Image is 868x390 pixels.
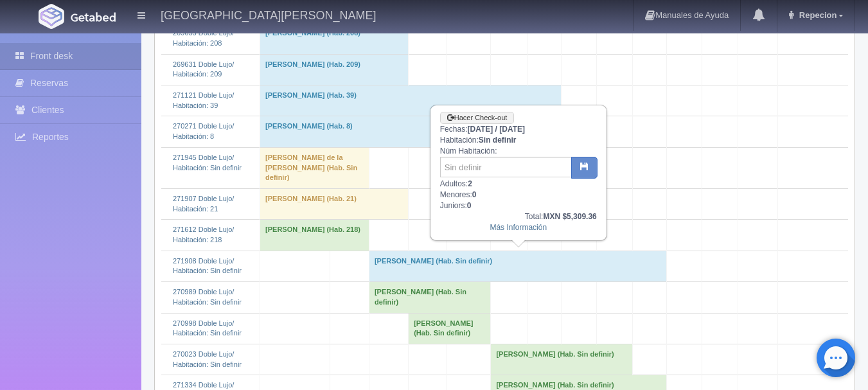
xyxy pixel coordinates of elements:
[467,201,472,210] b: 0
[173,288,242,306] a: 270989 Doble Lujo/Habitación: Sin definir
[260,188,409,219] td: [PERSON_NAME] (Hab. 21)
[173,226,234,244] a: 271612 Doble Lujo/Habitación: 218
[173,257,242,275] a: 271908 Doble Lujo/Habitación: Sin definir
[796,10,837,20] span: Repecion
[369,282,490,313] td: [PERSON_NAME] (Hab. Sin definir)
[467,125,525,134] b: [DATE] / [DATE]
[260,220,369,251] td: [PERSON_NAME] (Hab. 218)
[39,4,64,29] img: Getabed
[369,251,666,281] td: [PERSON_NAME] (Hab. Sin definir)
[173,60,234,78] a: 269631 Doble Lujo/Habitación: 209
[468,179,472,188] b: 2
[161,6,376,22] h4: [GEOGRAPHIC_DATA][PERSON_NAME]
[260,147,369,188] td: [PERSON_NAME] de la [PERSON_NAME] (Hab. Sin definir)
[431,106,606,239] div: Fechas: Habitación: Núm Habitación: Adultos: Menores: Juniors:
[260,54,409,85] td: [PERSON_NAME] (Hab. 209)
[491,344,632,375] td: [PERSON_NAME] (Hab. Sin definir)
[479,136,517,145] b: Sin definir
[543,212,596,221] b: MXN $5,309.36
[173,29,234,47] a: 269633 Doble Lujo/Habitación: 208
[260,85,562,116] td: [PERSON_NAME] (Hab. 39)
[440,211,597,222] div: Total:
[71,12,116,22] img: Getabed
[173,154,242,172] a: 271945 Doble Lujo/Habitación: Sin definir
[173,195,234,213] a: 271907 Doble Lujo/Habitación: 21
[260,23,409,54] td: [PERSON_NAME] (Hab. 208)
[490,223,547,232] a: Más Información
[173,91,234,109] a: 271121 Doble Lujo/Habitación: 39
[440,112,515,124] a: Hacer Check-out
[260,116,447,147] td: [PERSON_NAME] (Hab. 8)
[173,350,242,368] a: 270023 Doble Lujo/Habitación: Sin definir
[409,313,491,344] td: [PERSON_NAME] (Hab. Sin definir)
[173,122,234,140] a: 270271 Doble Lujo/Habitación: 8
[440,157,572,177] input: Sin definir
[173,319,242,337] a: 270998 Doble Lujo/Habitación: Sin definir
[472,190,477,199] b: 0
